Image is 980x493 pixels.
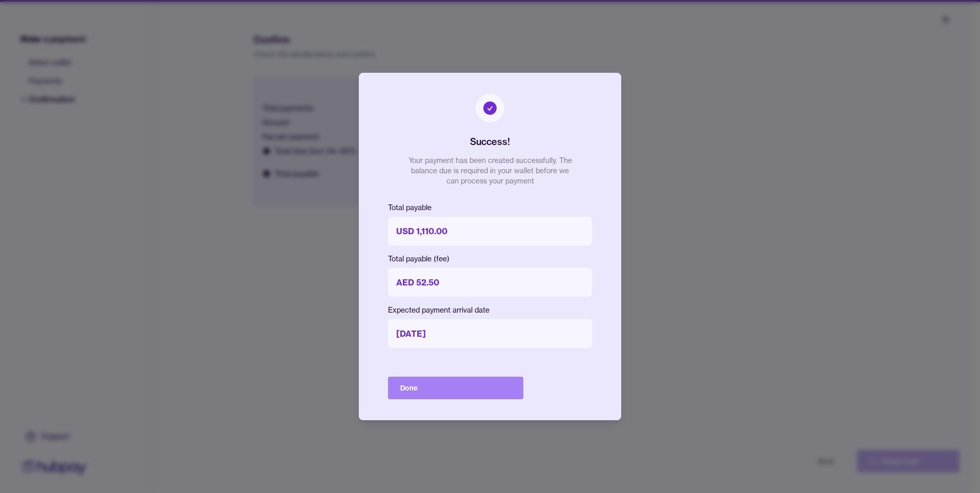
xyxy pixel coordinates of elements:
p: [DATE] [388,319,592,348]
p: Your payment has been created successfully. The balance due is required in your wallet before we ... [408,155,572,186]
button: Done [388,377,523,399]
p: Total payable [388,202,592,213]
h2: Success! [470,135,510,149]
p: AED 52.50 [388,268,592,297]
p: USD 1,110.00 [388,217,592,245]
p: Expected payment arrival date [388,305,592,315]
p: Total payable (fee) [388,254,592,264]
